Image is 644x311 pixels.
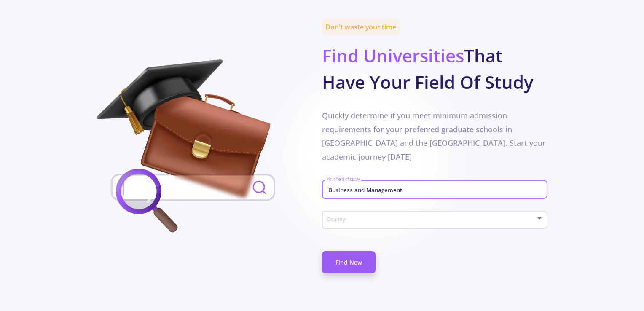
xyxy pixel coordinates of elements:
b: That Have Your Field Of Study [322,43,533,94]
span: Find Universities [322,43,464,67]
span: Quickly determine if you meet minimum admission requirements for your preferred graduate schools ... [322,110,546,161]
img: field [97,59,290,236]
a: Find Now [322,251,376,273]
span: Don't waste your time [322,19,400,35]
